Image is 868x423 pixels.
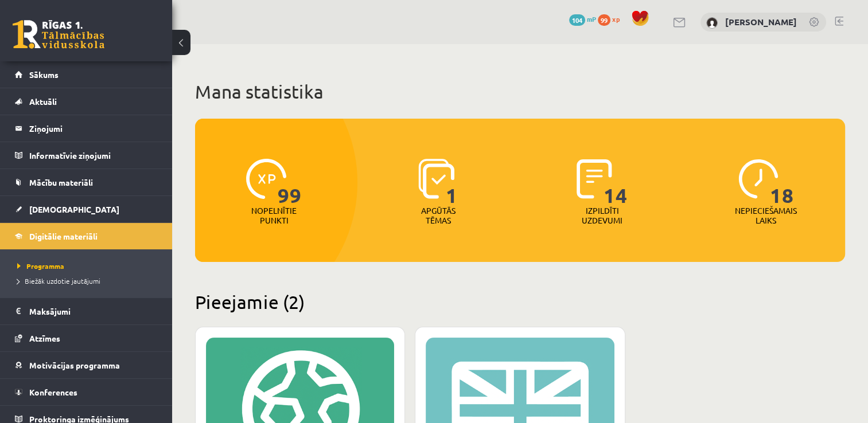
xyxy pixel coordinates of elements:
img: icon-clock-7be60019b62300814b6bd22b8e044499b485619524d84068768e800edab66f18.svg [738,159,779,199]
a: Mācību materiāli [15,169,158,195]
a: Informatīvie ziņojumi [15,142,158,169]
a: Maksājumi [15,298,158,324]
h1: Mana statistika [195,80,845,103]
p: Nepieciešamais laiks [735,206,797,225]
span: Digitālie materiāli [29,231,98,241]
a: [PERSON_NAME] [725,16,797,28]
span: 18 [770,159,794,206]
legend: Informatīvie ziņojumi [29,142,158,169]
span: Aktuāli [29,96,57,107]
img: icon-learned-topics-4a711ccc23c960034f471b6e78daf4a3bad4a20eaf4de84257b87e66633f6470.svg [418,159,454,199]
a: Digitālie materiāli [15,223,158,249]
span: 104 [569,14,585,26]
a: Motivācijas programma [15,352,158,378]
p: Izpildīti uzdevumi [579,206,624,225]
a: Sākums [15,61,158,88]
a: 104 mP [569,14,596,23]
span: Motivācijas programma [29,360,120,370]
span: Atzīmes [29,333,60,343]
span: 99 [278,159,302,206]
a: 99 xp [598,14,625,23]
span: mP [587,14,596,23]
legend: Ziņojumi [29,115,158,142]
img: icon-xp-0682a9bc20223a9ccc6f5883a126b849a74cddfe5390d2b41b4391c66f2066e7.svg [246,159,286,199]
span: 99 [598,14,610,26]
span: [DEMOGRAPHIC_DATA] [29,204,119,214]
span: 1 [446,159,458,206]
a: Programma [17,261,161,271]
span: Programma [17,261,64,271]
a: Biežāk uzdotie jautājumi [17,276,161,286]
p: Nopelnītie punkti [251,206,297,225]
p: Apgūtās tēmas [416,206,461,225]
a: Aktuāli [15,88,158,115]
span: Biežāk uzdotie jautājumi [17,276,100,285]
span: Konferences [29,387,77,397]
a: [DEMOGRAPHIC_DATA] [15,196,158,222]
span: Mācību materiāli [29,177,93,187]
img: icon-completed-tasks-ad58ae20a441b2904462921112bc710f1caf180af7a3daa7317a5a94f2d26646.svg [577,159,612,199]
span: 14 [604,159,628,206]
h2: Pieejamie (2) [195,291,845,313]
a: Rīgas 1. Tālmācības vidusskola [13,20,104,49]
legend: Maksājumi [29,298,158,324]
span: xp [612,14,620,23]
img: Melānija Nemane [706,17,718,29]
a: Atzīmes [15,325,158,351]
a: Konferences [15,379,158,405]
a: Ziņojumi [15,115,158,142]
span: Sākums [29,69,59,80]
